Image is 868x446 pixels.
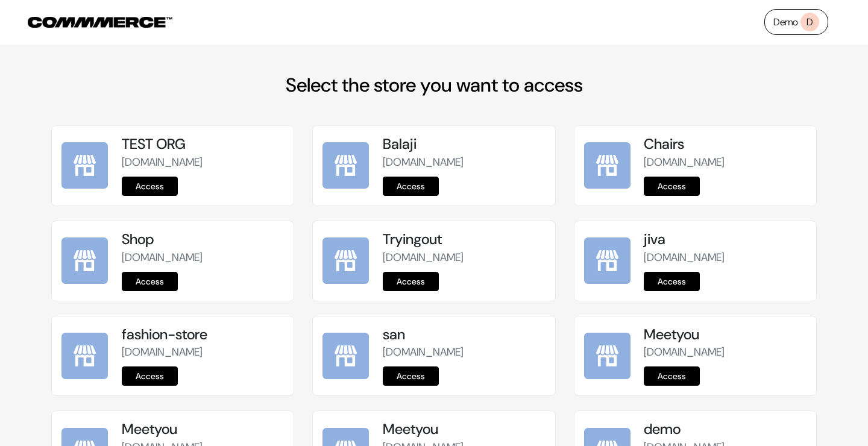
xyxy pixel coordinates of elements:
[122,272,178,291] a: Access
[584,142,631,189] img: Chairs
[383,326,545,344] h5: san
[584,237,631,284] img: jiva
[28,17,172,28] img: COMMMERCE
[322,237,369,284] img: Tryingout
[383,366,439,386] a: Access
[644,154,806,171] p: [DOMAIN_NAME]
[644,250,806,266] p: [DOMAIN_NAME]
[584,333,631,379] img: Meetyou
[122,136,284,153] h5: TEST ORG
[644,177,700,196] a: Access
[644,231,806,248] h5: jiva
[122,250,284,266] p: [DOMAIN_NAME]
[322,142,369,189] img: Balaji
[644,344,806,360] p: [DOMAIN_NAME]
[383,272,439,291] a: Access
[122,421,284,438] h5: Meetyou
[383,136,545,153] h5: Balaji
[61,142,108,189] img: TEST ORG
[122,344,284,360] p: [DOMAIN_NAME]
[122,154,284,171] p: [DOMAIN_NAME]
[383,154,545,171] p: [DOMAIN_NAME]
[383,177,439,196] a: Access
[383,344,545,360] p: [DOMAIN_NAME]
[644,366,700,386] a: Access
[322,333,369,379] img: san
[764,9,828,35] a: DemoD
[61,237,108,284] img: Shop
[383,250,545,266] p: [DOMAIN_NAME]
[644,136,806,153] h5: Chairs
[383,231,545,248] h5: Tryingout
[644,272,700,291] a: Access
[383,421,545,438] h5: Meetyou
[644,421,806,438] h5: demo
[122,177,178,196] a: Access
[122,231,284,248] h5: Shop
[51,74,817,96] h2: Select the store you want to access
[800,13,819,31] span: D
[122,326,284,344] h5: fashion-store
[122,366,178,386] a: Access
[644,326,806,344] h5: Meetyou
[61,333,108,379] img: fashion-store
